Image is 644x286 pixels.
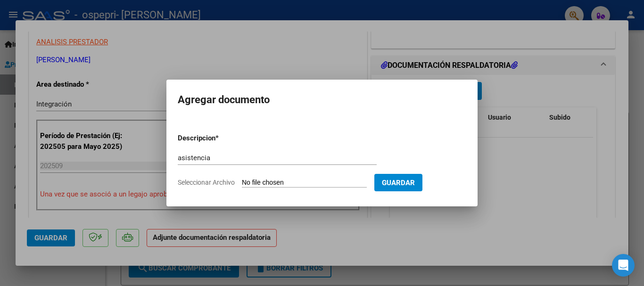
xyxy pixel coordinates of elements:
[178,91,466,109] h2: Agregar documento
[612,254,635,277] div: Open Intercom Messenger
[382,179,415,187] span: Guardar
[374,174,422,191] button: Guardar
[178,179,235,186] span: Seleccionar Archivo
[178,133,264,144] p: Descripcion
